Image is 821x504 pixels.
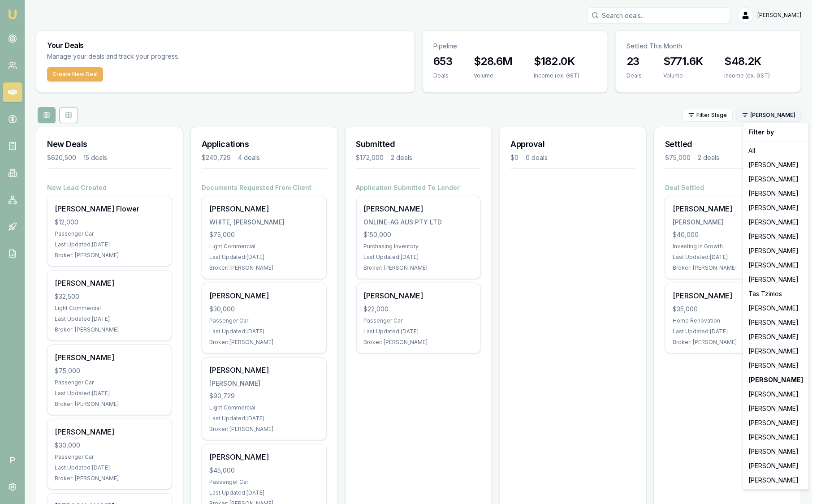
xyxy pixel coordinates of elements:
[745,201,807,215] div: [PERSON_NAME]
[745,315,807,330] div: [PERSON_NAME]
[745,358,807,373] div: [PERSON_NAME]
[745,158,807,172] div: [PERSON_NAME]
[745,125,807,139] div: Filter by
[745,215,807,229] div: [PERSON_NAME]
[745,229,807,244] div: [PERSON_NAME]
[745,244,807,258] div: [PERSON_NAME]
[745,301,807,315] div: [PERSON_NAME]
[745,444,807,459] div: [PERSON_NAME]
[745,401,807,416] div: [PERSON_NAME]
[745,430,807,444] div: [PERSON_NAME]
[745,387,807,401] div: [PERSON_NAME]
[745,473,807,487] div: [PERSON_NAME]
[745,186,807,201] div: [PERSON_NAME]
[745,258,807,272] div: [PERSON_NAME]
[745,287,807,301] div: Tas Tzimos
[745,416,807,430] div: [PERSON_NAME]
[749,375,804,384] strong: [PERSON_NAME]
[745,172,807,186] div: [PERSON_NAME]
[745,459,807,473] div: [PERSON_NAME]
[745,344,807,358] div: [PERSON_NAME]
[745,143,807,158] div: All
[745,330,807,344] div: [PERSON_NAME]
[745,272,807,287] div: [PERSON_NAME]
